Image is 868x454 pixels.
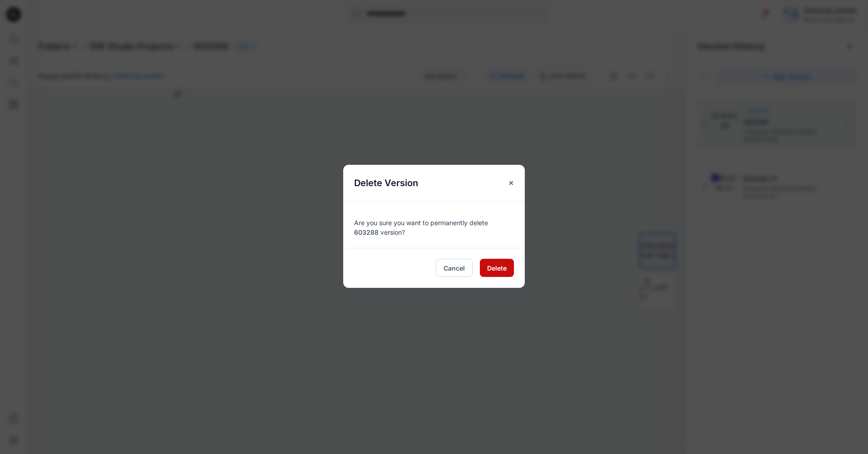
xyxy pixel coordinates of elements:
[480,259,514,277] button: Delete
[354,228,379,236] span: 603288
[436,259,473,277] button: Cancel
[354,212,514,237] div: Are you sure you want to permanently delete version?
[343,165,429,201] h5: Delete Version
[487,263,507,273] span: Delete
[444,263,465,273] span: Cancel
[503,175,519,191] button: Close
